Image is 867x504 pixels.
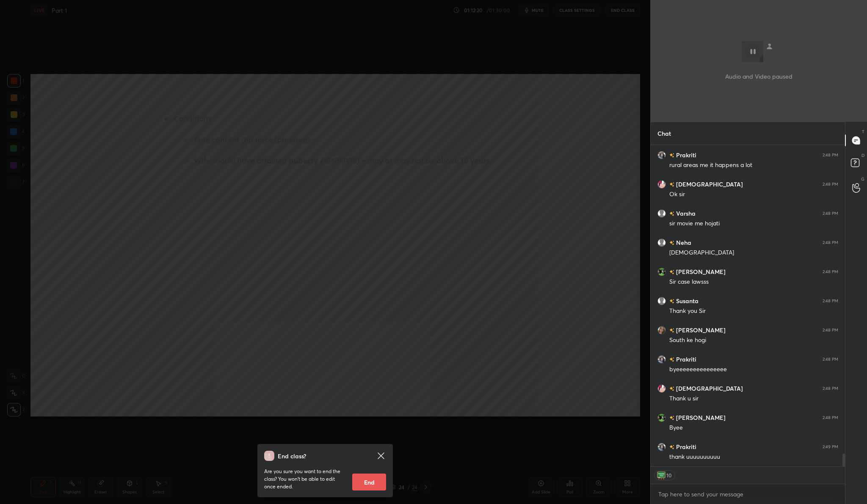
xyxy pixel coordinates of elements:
[669,241,674,245] img: no-rating-badge.077c3623.svg
[674,442,696,451] h6: Prakriti
[669,182,674,187] img: no-rating-badge.077c3623.svg
[669,424,838,432] div: Byee
[823,415,838,420] div: 2:48 PM
[674,296,699,305] h6: Susanta
[657,326,666,334] img: 090de2e1faf9446bab52aed3ed2f418b.jpg
[352,474,386,490] button: End
[823,211,838,216] div: 2:48 PM
[669,299,674,304] img: no-rating-badge.077c3623.svg
[264,468,345,490] p: Are you sure you want to end the class? You won’t be able to edit once ended.
[674,180,743,189] h6: [DEMOGRAPHIC_DATA]
[669,161,838,170] div: rural areas me it happens a lot
[823,444,838,449] div: 2:49 PM
[823,240,838,245] div: 2:48 PM
[823,153,838,158] div: 2:48 PM
[669,219,838,228] div: sir movie me hojati
[669,386,674,391] img: no-rating-badge.077c3623.svg
[657,209,666,218] img: default.png
[657,443,666,451] img: 5c50ca92545e4ea9b152bc47f8b6a3eb.jpg
[657,384,666,393] img: beb1337472ab43f197a5d91c3ba77860.jpg
[669,445,674,449] img: no-rating-badge.077c3623.svg
[725,72,792,81] p: Audio and Video paused
[278,452,306,460] h4: End class?
[674,267,726,276] h6: [PERSON_NAME]
[823,357,838,362] div: 2:48 PM
[861,152,864,159] p: D
[665,472,672,479] div: 10
[657,180,666,189] img: beb1337472ab43f197a5d91c3ba77860.jpg
[651,122,678,145] p: Chat
[669,365,838,374] div: byeeeeeeeeeeeeeee
[669,190,838,199] div: Ok sir
[823,182,838,187] div: 2:48 PM
[823,386,838,391] div: 2:48 PM
[862,129,864,135] p: T
[657,238,666,247] img: default.png
[669,453,838,461] div: thank uuuuuuuuuu
[657,268,666,276] img: 3513005a6bd04eb1afab3807e0ff4756.jpg
[669,307,838,315] div: Thank you Sir
[823,269,838,274] div: 2:48 PM
[669,278,838,286] div: Sir case lawsss
[823,328,838,333] div: 2:48 PM
[674,209,696,218] h6: Varsha
[674,355,696,364] h6: Prakriti
[674,384,743,393] h6: [DEMOGRAPHIC_DATA]
[657,471,665,479] img: thank_you.png
[669,336,838,345] div: South ke hogi
[657,297,666,305] img: default.png
[669,270,674,274] img: no-rating-badge.077c3623.svg
[657,151,666,159] img: 5c50ca92545e4ea9b152bc47f8b6a3eb.jpg
[657,355,666,364] img: 5c50ca92545e4ea9b152bc47f8b6a3eb.jpg
[669,416,674,420] img: no-rating-badge.077c3623.svg
[674,326,726,334] h6: [PERSON_NAME]
[669,211,674,216] img: no-rating-badge.077c3623.svg
[674,238,691,247] h6: Neha
[674,413,726,422] h6: [PERSON_NAME]
[651,145,845,466] div: grid
[669,328,674,333] img: no-rating-badge.077c3623.svg
[657,414,666,422] img: 3513005a6bd04eb1afab3807e0ff4756.jpg
[861,176,864,182] p: G
[669,249,838,257] div: [DEMOGRAPHIC_DATA]
[823,299,838,304] div: 2:48 PM
[669,357,674,362] img: no-rating-badge.077c3623.svg
[674,151,696,159] h6: Prakriti
[669,394,838,403] div: Thank u sir
[669,153,674,158] img: no-rating-badge.077c3623.svg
